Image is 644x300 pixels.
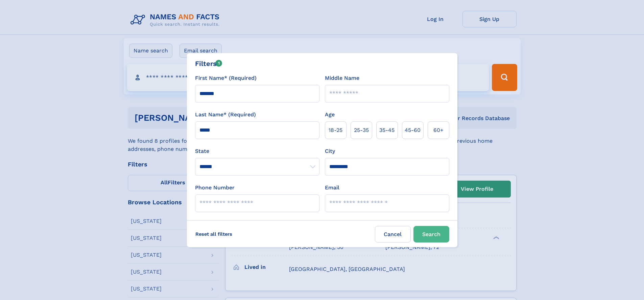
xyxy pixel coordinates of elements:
label: Age [325,111,335,119]
span: 45‑60 [405,126,421,134]
label: Reset all filters [191,226,237,242]
label: First Name* (Required) [195,74,257,82]
span: 35‑45 [379,126,395,134]
button: Search [413,226,449,243]
label: Cancel [375,226,411,243]
span: 18‑25 [329,126,342,134]
span: 60+ [433,126,444,134]
label: State [195,147,319,155]
label: Last Name* (Required) [195,111,256,119]
div: Filters [195,59,222,69]
span: 25‑35 [354,126,369,134]
label: City [325,147,335,155]
label: Email [325,184,339,192]
label: Phone Number [195,184,235,192]
label: Middle Name [325,74,359,82]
